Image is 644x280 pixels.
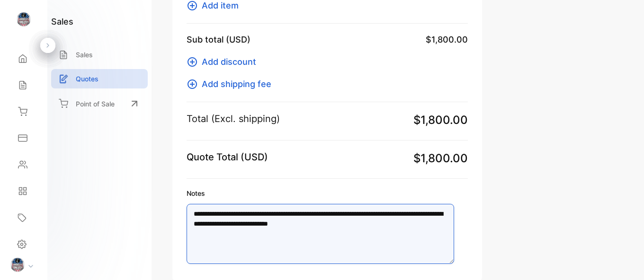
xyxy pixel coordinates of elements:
button: Add discount [187,55,262,68]
label: Notes [187,188,468,198]
h1: sales [51,15,73,28]
span: Add shipping fee [202,78,271,90]
a: Quotes [51,69,148,88]
img: logo [17,12,31,26]
p: Point of Sale [76,99,115,109]
a: Point of Sale [51,93,148,114]
span: $1,800.00 [426,33,468,46]
p: Quotes [76,74,98,84]
p: Sales [76,50,93,60]
p: Quote Total (USD) [187,150,268,164]
img: profile [10,258,25,272]
button: Open LiveChat chat widget [8,4,36,32]
p: Total (Excl. shipping) [187,112,280,126]
span: Add discount [202,55,256,68]
a: Sales [51,45,148,64]
span: $1,800.00 [413,112,468,129]
span: $1,800.00 [413,150,468,167]
button: Add shipping fee [187,78,277,90]
p: Sub total (USD) [187,33,250,46]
